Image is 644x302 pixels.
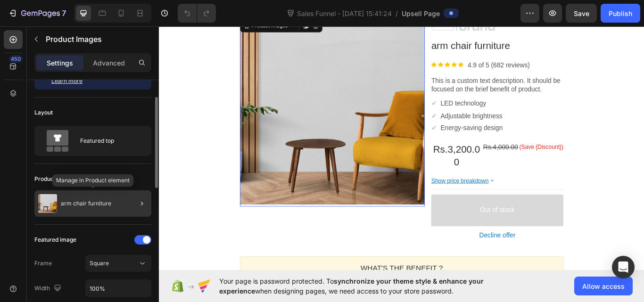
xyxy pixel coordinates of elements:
bdo: Rs.3,200.00 [320,140,374,167]
p: Adjustable brightness [328,103,400,113]
span: ✔ [317,117,323,125]
bdo: (Save {Discount}) [420,139,471,147]
p: LED technology [328,88,381,98]
span: Square [90,260,109,267]
input: Auto [86,280,151,297]
button: Save [566,4,597,23]
span: synchronize your theme style & enhance your experience [219,277,484,295]
span: ✔ [317,89,323,97]
p: arm chair furniture [61,200,111,207]
bdo: Out of stock [374,212,414,222]
button: Decline offer [317,238,471,256]
p: 7 [62,8,66,19]
iframe: Design area [159,24,644,272]
button: Allow access [574,277,633,295]
div: Publish [609,8,632,18]
button: 7 [4,4,70,23]
span: Upsell Page [402,8,440,18]
div: Featured top [80,130,138,152]
button: Publish [601,4,640,23]
div: Width [34,282,63,295]
bdo: Show price breakdown [317,179,384,187]
p: 4.9 of 5 (682 reviews) [360,43,432,53]
p: Product Images [46,33,148,45]
span: ✔ [317,103,323,111]
bdo: Decline offer [373,242,416,252]
p: Settings [47,58,73,68]
p: Advanced [93,58,125,68]
bdo: Rs.4,000.00 [378,139,419,147]
button: Out of stock [317,199,471,236]
button: Square [85,255,151,272]
span: Your page is password protected. To when designing pages, we need access to your store password. [219,276,520,296]
p: Energy-saving design [328,117,401,127]
div: Open Intercom Messenger [612,256,635,278]
div: Layout [34,108,53,117]
div: Featured image [34,236,76,244]
div: 450 [9,55,23,63]
a: Learn more [51,77,83,84]
bdo: arm chair furniture [317,19,409,32]
span: Sales Funnel - [DATE] 15:41:24 [295,8,394,18]
p: WHAT'S THE BENEFIT ? [103,279,463,290]
div: Frame [34,259,52,268]
span: Save [574,9,589,17]
span: Allow access [582,281,625,291]
img: product feature img [38,194,57,213]
p: This is a custom text description. It should be focused on the brief benefit of product. [317,62,471,82]
span: / [396,8,398,18]
div: Product source [34,175,75,183]
div: Undo/Redo [178,4,216,23]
